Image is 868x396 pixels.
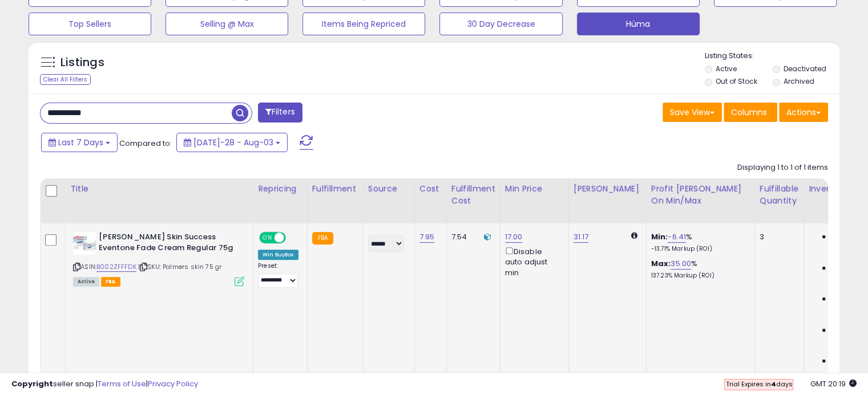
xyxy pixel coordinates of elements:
[451,232,491,242] div: 7.54
[451,183,495,207] div: Fulfillment Cost
[73,232,96,255] img: 41+UimApQbL._SL40_.jpg
[363,178,414,223] th: CSV column name: cust_attr_1_Source
[11,378,53,389] strong: Copyright
[312,232,333,244] small: FBA
[165,13,288,35] button: Selling @ Max
[419,183,442,195] div: Cost
[770,379,776,389] b: 4
[176,133,288,152] button: [DATE]-28 - Aug-03
[725,379,792,389] span: Trial Expires in days
[779,103,828,122] button: Actions
[260,233,274,243] span: ON
[760,232,795,242] div: 3
[574,231,589,243] a: 31.17
[258,183,302,195] div: Repricing
[651,183,750,207] div: Profit [PERSON_NAME] on Min/Max
[70,183,248,195] div: Title
[646,178,754,223] th: The percentage added to the cost of goods (COGS) that forms the calculator for Min & Max prices.
[663,103,722,122] button: Save View
[651,259,746,280] div: %
[668,231,686,243] a: -6.41
[312,183,358,195] div: Fulfillment
[505,245,560,278] div: Disable auto adjust min
[671,258,691,270] a: 35.00
[284,233,302,243] span: OFF
[11,379,198,390] div: seller snap | |
[368,183,410,195] div: Source
[138,262,221,271] span: | SKU: Palmers skin 75 gr
[705,51,839,62] p: Listing States:
[302,13,425,35] button: Items Being Repriced
[98,378,146,389] a: Terms of Use
[577,13,700,35] button: Hüma
[760,183,799,207] div: Fulfillable Quantity
[574,183,641,195] div: [PERSON_NAME]
[258,250,298,260] div: Win BuyBox
[731,107,767,118] span: Columns
[737,162,828,173] div: Displaying 1 to 1 of 1 items
[716,76,757,86] label: Out of Stock
[651,231,668,242] b: Min:
[651,232,746,253] div: %
[716,64,737,74] label: Active
[40,74,91,85] div: Clear All Filters
[651,258,671,269] b: Max:
[783,76,814,86] label: Archived
[724,103,777,122] button: Columns
[73,232,244,285] div: ASIN:
[148,378,198,389] a: Privacy Policy
[73,277,99,287] span: All listings currently available for purchase on Amazon
[193,137,273,148] span: [DATE]-28 - Aug-03
[651,245,746,253] p: -13.71% Markup (ROI)
[783,64,826,74] label: Deactivated
[101,277,120,287] span: FBA
[96,262,136,272] a: B002ZFFFDK
[419,231,435,243] a: 7.95
[119,138,172,149] span: Compared to:
[810,378,857,389] span: 2025-08-11 20:19 GMT
[41,133,118,152] button: Last 7 Days
[258,262,298,288] div: Preset:
[58,137,103,148] span: Last 7 Days
[505,183,564,195] div: Min Price
[505,231,523,243] a: 17.00
[651,272,746,280] p: 137.23% Markup (ROI)
[439,13,562,35] button: 30 Day Decrease
[258,103,302,123] button: Filters
[60,55,104,71] h5: Listings
[99,232,237,256] b: [PERSON_NAME] Skin Success Eventone Fade Cream Regular 75g
[29,13,151,35] button: Top Sellers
